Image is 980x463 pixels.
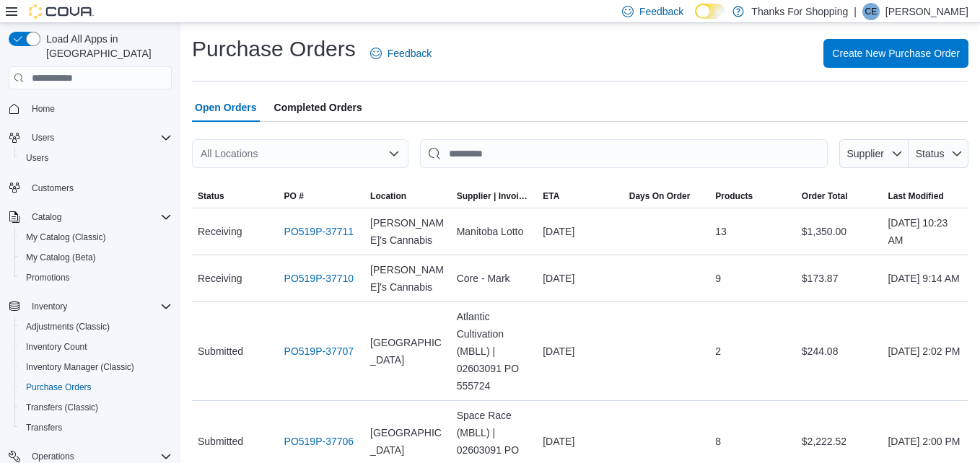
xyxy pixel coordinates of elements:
span: Transfers (Classic) [20,399,172,416]
span: 13 [715,223,727,240]
span: Inventory Count [20,338,172,356]
a: PO519P-37707 [284,343,354,360]
a: Users [20,149,54,167]
button: Adjustments (Classic) [14,317,178,337]
p: [PERSON_NAME] [885,3,968,20]
span: CE [865,3,878,20]
span: My Catalog (Classic) [26,231,106,243]
span: Feedback [639,4,683,19]
span: Catalog [26,208,172,226]
span: Transfers [26,422,62,433]
button: PO # [279,185,365,208]
span: Inventory Manager (Classic) [20,358,172,376]
span: Status [916,148,945,159]
span: Customers [32,182,74,194]
button: Supplier | Invoice Number [451,185,538,208]
span: Users [20,149,172,167]
span: Receiving [198,223,242,240]
a: Feedback [364,39,437,68]
div: [DATE] [537,337,624,366]
span: Supplier [847,148,884,159]
button: Catalog [3,207,178,227]
button: Supplier [839,139,909,168]
span: Purchase Orders [20,379,172,396]
span: Days On Order [629,190,691,202]
input: This is a search bar. After typing your query, hit enter to filter the results lower in the page. [420,139,828,168]
button: Days On Order [624,185,710,208]
a: Promotions [20,269,76,286]
span: [GEOGRAPHIC_DATA] [370,334,445,369]
div: [DATE] [537,427,624,456]
a: My Catalog (Classic) [20,229,112,246]
button: Promotions [14,268,178,288]
button: Inventory Count [14,337,178,357]
input: Dark Mode [695,4,725,19]
span: Home [32,103,55,115]
button: ETA [537,185,624,208]
button: Users [26,129,60,146]
span: My Catalog (Beta) [20,249,172,266]
a: PO519P-37711 [284,223,354,240]
div: $173.87 [796,264,883,293]
a: Inventory Count [20,338,93,356]
span: My Catalog (Classic) [20,229,172,246]
a: Home [26,100,61,118]
button: My Catalog (Beta) [14,247,178,268]
span: Create New Purchase Order [832,46,960,61]
span: Customers [26,178,172,196]
span: 2 [715,343,721,360]
p: | [854,3,857,20]
a: PO519P-37706 [284,433,354,450]
span: Last Modified [888,190,943,202]
div: $244.08 [796,337,883,366]
span: Order Total [802,190,848,202]
span: 9 [715,270,721,287]
span: [GEOGRAPHIC_DATA] [370,424,445,459]
div: Manitoba Lotto [451,217,538,246]
span: Feedback [388,46,432,61]
span: Transfers [20,419,172,436]
button: Customers [3,177,178,198]
span: Promotions [20,269,172,286]
span: Promotions [26,272,70,283]
span: ETA [543,190,559,202]
div: [DATE] 9:14 AM [882,264,968,293]
span: [PERSON_NAME]'s Cannabis [370,214,445,249]
a: PO519P-37710 [284,270,354,287]
span: Inventory [26,298,172,315]
a: Customers [26,180,79,197]
div: [DATE] 2:00 PM [882,427,968,456]
button: Inventory [26,298,73,315]
button: Location [364,185,451,208]
div: [DATE] 10:23 AM [882,208,968,255]
a: Inventory Manager (Classic) [20,358,140,376]
a: Purchase Orders [20,379,97,396]
button: Users [3,128,178,148]
span: Submitted [198,343,243,360]
span: Submitted [198,433,243,450]
button: Inventory Manager (Classic) [14,357,178,377]
a: My Catalog (Beta) [20,249,102,266]
div: [DATE] [537,217,624,246]
div: Cliff Evans [862,3,880,20]
span: Load All Apps in [GEOGRAPHIC_DATA] [40,32,172,61]
span: Catalog [32,211,61,223]
span: Supplier | Invoice Number [457,190,532,202]
button: Open list of options [388,148,400,159]
button: Home [3,98,178,119]
div: Location [370,190,406,202]
span: Home [26,100,172,118]
span: Purchase Orders [26,382,92,393]
button: Inventory [3,296,178,317]
button: Transfers [14,418,178,438]
button: Users [14,148,178,168]
div: [DATE] 2:02 PM [882,337,968,366]
a: Transfers (Classic) [20,399,104,416]
button: Transfers (Classic) [14,397,178,418]
button: My Catalog (Classic) [14,227,178,247]
span: My Catalog (Beta) [26,252,96,263]
div: Core - Mark [451,264,538,293]
span: Adjustments (Classic) [20,318,172,335]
